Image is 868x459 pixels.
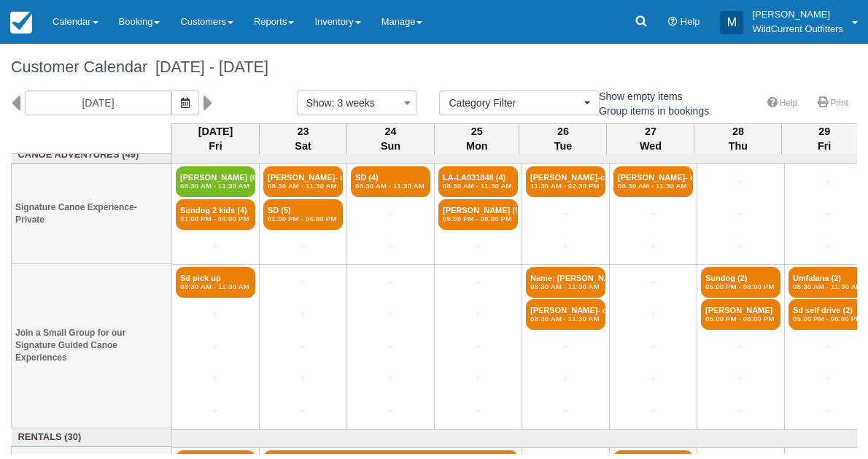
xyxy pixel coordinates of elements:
[176,239,255,255] a: +
[582,100,718,122] label: Group items in bookings
[526,207,605,222] a: +
[351,371,430,387] a: +
[176,267,255,298] a: Sd pick up08:30 AM - 11:30 AM
[10,12,32,34] img: checkfront-main-nav-mini-logo.png
[607,123,694,154] th: 27 Wed
[180,282,251,291] em: 08:30 AM - 11:30 AM
[809,93,857,114] a: Print
[263,404,343,419] a: +
[260,123,347,154] th: 23 Sat
[526,339,605,355] a: +
[438,371,518,387] a: +
[526,404,605,419] a: +
[438,275,518,290] a: +
[613,339,693,355] a: +
[268,182,338,190] em: 08:30 AM - 11:30 AM
[705,315,776,323] em: 05:00 PM - 08:00 PM
[438,239,518,255] a: +
[582,85,691,107] label: Show empty items
[668,18,678,27] i: Help
[355,182,426,190] em: 08:30 AM - 11:30 AM
[438,199,518,230] a: [PERSON_NAME] (5)05:00 PM - 08:00 PM
[351,404,430,419] a: +
[180,182,251,190] em: 08:30 AM - 11:30 AM
[788,404,868,419] a: +
[263,166,343,197] a: [PERSON_NAME]- conf (4)08:30 AM - 11:30 AM
[439,90,600,115] button: Category Filter
[263,307,343,323] a: +
[443,215,514,223] em: 05:00 PM - 08:00 PM
[793,315,864,323] em: 05:00 PM - 08:00 PM
[263,339,343,355] a: +
[438,339,518,355] a: +
[332,97,375,109] span: : 3 weeks
[752,7,843,22] p: [PERSON_NAME]
[582,90,694,101] span: Show empty items
[176,371,255,387] a: +
[613,275,693,290] a: +
[788,299,868,330] a: Sd self drive (2)05:00 PM - 08:00 PM
[12,263,172,428] th: Join a Small Group for our Signature Guided Canoe Experiences
[176,307,255,323] a: +
[347,123,435,154] th: 24 Sun
[701,174,780,190] a: +
[435,123,519,154] th: 25 Mon
[613,307,693,323] a: +
[788,371,868,387] a: +
[788,339,868,355] a: +
[788,267,868,298] a: Umfalana (2)08:30 AM - 11:30 AM
[519,123,607,154] th: 26 Tue
[526,239,605,255] a: +
[297,90,418,115] button: Show: 3 weeks
[705,282,776,291] em: 05:00 PM - 08:00 PM
[701,207,780,222] a: +
[701,299,780,330] a: [PERSON_NAME]05:00 PM - 08:00 PM
[172,123,260,154] th: [DATE] Fri
[526,267,605,298] a: Name: [PERSON_NAME][MEDICAL_DATA]08:30 AM - 11:30 AM
[788,207,868,222] a: +
[263,371,343,387] a: +
[613,239,693,255] a: +
[306,97,332,109] span: Show
[720,11,743,34] div: M
[701,404,780,419] a: +
[613,207,693,222] a: +
[147,58,268,76] span: [DATE] - [DATE]
[701,239,780,255] a: +
[530,182,601,190] em: 11:30 AM - 02:30 PM
[176,199,255,230] a: Sundog 2 kids (4)01:00 PM - 04:00 PM
[176,404,255,419] a: +
[752,22,843,36] p: WildCurrent Outfitters
[268,215,338,223] em: 01:00 PM - 04:00 PM
[788,174,868,190] a: +
[613,404,693,419] a: +
[176,166,255,197] a: [PERSON_NAME] (6)08:30 AM - 11:30 AM
[351,166,430,197] a: SD (4)08:30 AM - 11:30 AM
[438,404,518,419] a: +
[263,275,343,290] a: +
[694,123,782,154] th: 28 Thu
[618,182,689,190] em: 08:30 AM - 11:30 AM
[351,275,430,290] a: +
[759,93,807,114] a: Help
[443,182,514,190] em: 08:30 AM - 11:30 AM
[263,239,343,255] a: +
[351,339,430,355] a: +
[526,299,605,330] a: [PERSON_NAME]- confir (2)08:30 AM - 11:30 AM
[438,166,518,197] a: LA-LA031848 (4)08:30 AM - 11:30 AM
[526,166,605,197] a: [PERSON_NAME]-confir (5)11:30 AM - 02:30 PM
[530,282,601,291] em: 08:30 AM - 11:30 AM
[701,339,780,355] a: +
[11,58,857,76] h1: Customer Calendar
[530,315,601,323] em: 08:30 AM - 11:30 AM
[180,215,251,223] em: 01:00 PM - 04:00 PM
[613,371,693,387] a: +
[582,105,721,115] span: Group items in bookings
[15,431,168,444] a: Rentals (30)
[681,16,700,27] span: Help
[613,166,693,197] a: [PERSON_NAME]- con (3)08:30 AM - 11:30 AM
[782,123,867,154] th: 29 Fri
[351,207,430,222] a: +
[438,307,518,323] a: +
[701,267,780,298] a: Sundog (2)05:00 PM - 08:00 PM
